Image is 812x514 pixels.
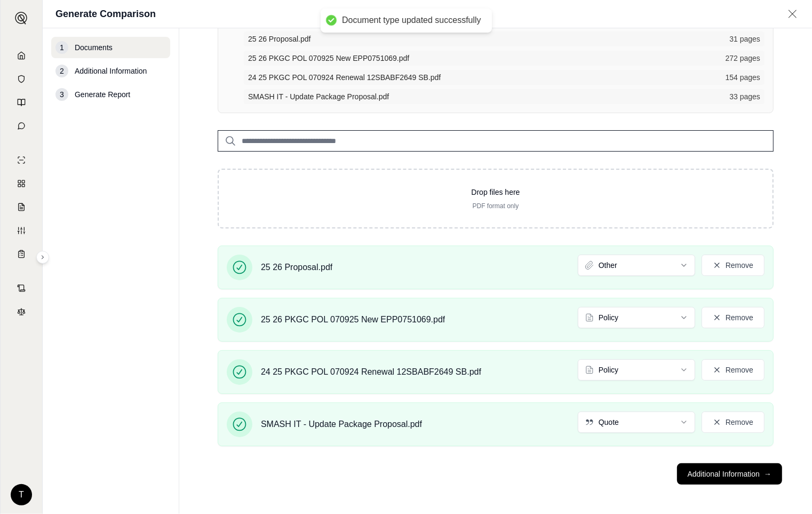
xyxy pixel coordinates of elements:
div: T [11,484,32,505]
a: Custom Report [7,220,36,241]
a: Home [7,45,36,66]
a: Contract Analysis [7,278,36,299]
span: 272 pages [726,53,760,64]
a: Claim Coverage [7,196,36,218]
a: Chat [7,115,36,137]
p: PDF format only [236,202,755,210]
a: Coverage Table [7,243,36,265]
span: 25 26 PKGC POL 070925 New EPP0751069.pdf [248,53,719,64]
span: SMASH IT - Update Package Proposal.pdf [248,91,723,102]
button: Remove [702,255,765,276]
p: Drop files here [236,187,755,197]
img: Expand sidebar [15,12,28,25]
a: Prompt Library [7,92,36,113]
span: 24 25 PKGC POL 070924 Renewal 12SBABF2649 SB.pdf [248,72,719,83]
span: 31 pages [729,34,760,44]
span: 33 pages [729,91,760,102]
div: 2 [55,65,68,77]
div: 1 [55,41,68,54]
span: 25 26 Proposal.pdf [248,34,723,44]
span: SMASH IT - Update Package Proposal.pdf [261,418,422,431]
button: Remove [702,359,765,381]
div: Document type updated successfully [342,15,481,26]
span: Additional Information [75,66,147,76]
button: Remove [702,412,765,433]
button: Remove [702,307,765,328]
span: 25 26 Proposal.pdf [261,261,332,274]
a: Single Policy [7,149,36,171]
span: Generate Report [75,89,130,100]
a: Legal Search Engine [7,301,36,322]
a: Policy Comparisons [7,173,36,194]
h1: Generate Comparison [55,6,156,21]
span: 25 26 PKGC POL 070925 New EPP0751069.pdf [261,313,445,326]
button: Expand sidebar [36,251,49,264]
button: Expand sidebar [11,7,32,29]
span: 24 25 PKGC POL 070924 Renewal 12SBABF2649 SB.pdf [261,366,481,378]
span: → [764,469,771,479]
span: Documents [75,42,113,53]
div: 3 [55,88,68,101]
span: 154 pages [726,72,760,83]
button: Additional Information→ [677,463,782,485]
a: Documents Vault [7,68,36,90]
